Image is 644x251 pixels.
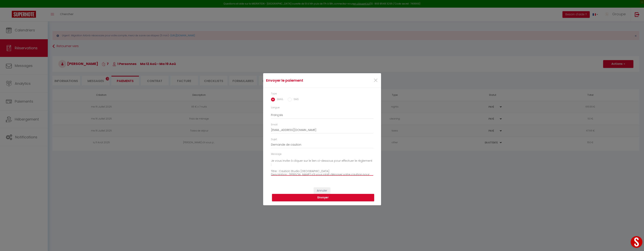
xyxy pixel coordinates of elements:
label: Message [271,152,282,156]
button: Close [373,76,378,85]
span: × [373,75,378,86]
iframe: LiveChat chat widget [627,235,644,251]
h4: Envoyer le paiement [266,78,339,83]
label: Langue [271,106,280,110]
label: Sujet [271,138,277,141]
label: Email [271,123,277,127]
label: Type [271,92,277,96]
button: Annuler [314,187,330,194]
button: Envoyer [272,194,374,201]
label: SMS [292,98,299,102]
label: EMAIL [275,98,283,102]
